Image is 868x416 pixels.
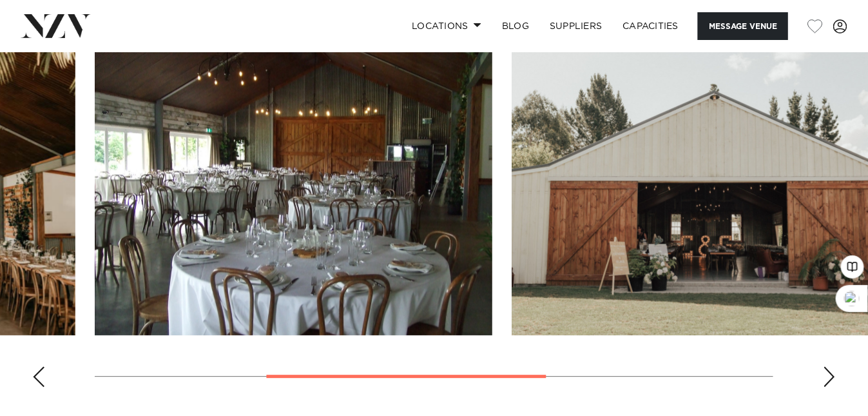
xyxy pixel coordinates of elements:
[21,14,91,37] img: nzv-logo.png
[539,12,612,40] a: SUPPLIERS
[401,12,492,40] a: Locations
[95,43,492,335] swiper-slide: 2 / 4
[613,12,690,40] a: Capacities
[492,12,539,40] a: BLOG
[698,12,788,40] button: Message Venue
